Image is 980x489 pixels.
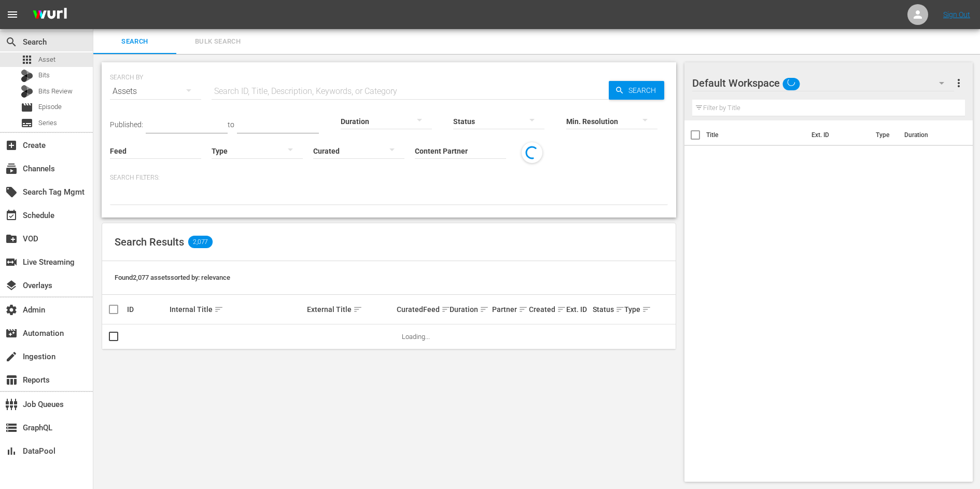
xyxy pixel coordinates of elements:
div: Created [529,303,563,316]
div: Curated [397,305,420,314]
div: ID [127,305,166,314]
span: sort [519,305,528,314]
div: Type [624,303,642,316]
div: Bits Review [21,85,33,98]
span: Overlays [5,279,18,292]
th: Ext. ID [805,120,870,150]
th: Type [870,120,898,150]
div: Feed [423,303,446,316]
div: Ext. ID [566,305,590,314]
span: Search [624,81,664,100]
span: Series [21,117,33,129]
span: Automation [5,327,18,339]
img: ans4CAIJ8jUAAAAAAAAAAAAAAAAAAAAAAAAgQb4GAAAAAAAAAAAAAAAAAAAAAAAAJMjXAAAAAAAAAAAAAAAAAAAAAAAAgAT5G... [25,3,75,27]
div: Default Workspace [692,69,954,98]
span: Search Results [115,236,184,248]
span: GraphQL [5,422,18,434]
span: Search Tag Mgmt [5,186,18,198]
div: Internal Title [170,303,304,316]
div: Duration [450,303,489,316]
span: sort [557,305,566,314]
th: Title [706,120,805,150]
button: more_vert [953,71,965,96]
span: Bits [38,70,50,80]
span: Episode [21,101,33,114]
span: Channels [5,162,18,175]
span: Asset [38,55,55,65]
span: Admin [5,304,18,316]
span: Published: [110,120,143,129]
span: sort [615,305,625,314]
span: Create [5,139,18,152]
span: Schedule [5,209,18,222]
span: Series [38,118,57,128]
span: menu [6,8,19,21]
span: Asset [21,53,33,66]
span: Found 2,077 assets sorted by: relevance [115,274,230,281]
span: 2,077 [188,236,213,248]
span: Bulk Search [183,36,253,48]
span: sort [214,305,223,314]
span: sort [353,305,362,314]
div: Partner [492,303,526,316]
div: Assets [110,77,201,106]
span: Episode [38,102,62,112]
button: Search [609,81,664,100]
span: sort [441,305,451,314]
span: Loading... [402,333,430,341]
span: Ingestion [5,350,18,363]
span: Live Streaming [5,256,18,268]
span: Search [100,36,170,48]
span: Reports [5,374,18,386]
span: Search [5,36,18,48]
span: sort [480,305,489,314]
th: Duration [898,120,960,150]
span: DataPool [5,445,18,457]
div: Status [593,303,621,316]
span: Job Queues [5,398,18,411]
span: VOD [5,233,18,245]
div: Bits [21,70,33,82]
span: Bits Review [38,86,73,97]
p: Search Filters: [110,173,668,182]
span: to [228,120,234,129]
a: Sign Out [943,10,970,19]
div: External Title [307,303,394,316]
span: more_vert [953,77,965,89]
span: sort [642,305,651,314]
